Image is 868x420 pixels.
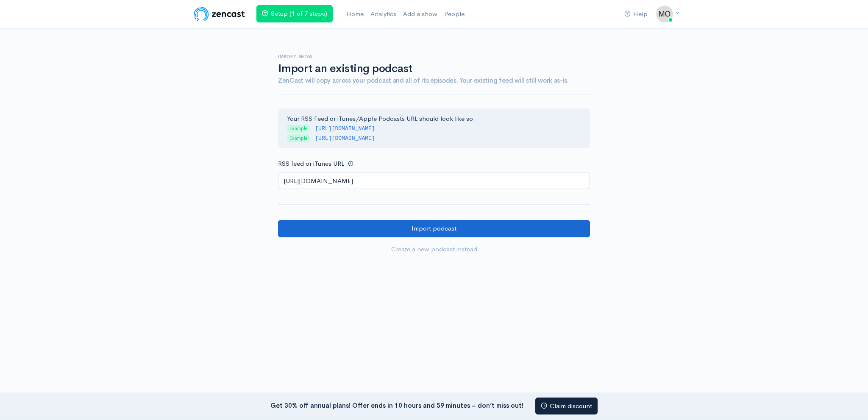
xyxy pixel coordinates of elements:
a: Help [621,5,651,23]
input: http://your-podcast.com/rss [278,172,590,189]
a: Create a new podcast instead [278,241,590,258]
a: Add a show [400,5,441,23]
a: Setup (1 of 7 steps) [256,5,333,22]
span: Example [287,125,310,133]
h6: Import show [278,54,590,59]
img: ... [656,6,673,22]
a: Home [343,5,367,23]
input: Import podcast [278,220,590,237]
h4: ZenCast will copy across your podcast and all of its episodes. Your existing feed will still work... [278,77,590,84]
h1: Import an existing podcast [278,63,590,75]
code: [URL][DOMAIN_NAME] [315,125,375,132]
strong: Get 30% off annual plans! Offer ends in 10 hours and 59 minutes – don’t miss out! [270,401,523,409]
a: People [441,5,468,23]
a: Claim discount [535,398,598,415]
div: Your RSS Feed or iTunes/Apple Podcasts URL should look like so: [278,108,590,148]
label: RSS feed or iTunes URL [278,159,344,169]
code: [URL][DOMAIN_NAME] [315,135,375,142]
img: ZenCast Logo [192,6,246,22]
a: Analytics [367,5,400,23]
span: Example [287,134,310,142]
